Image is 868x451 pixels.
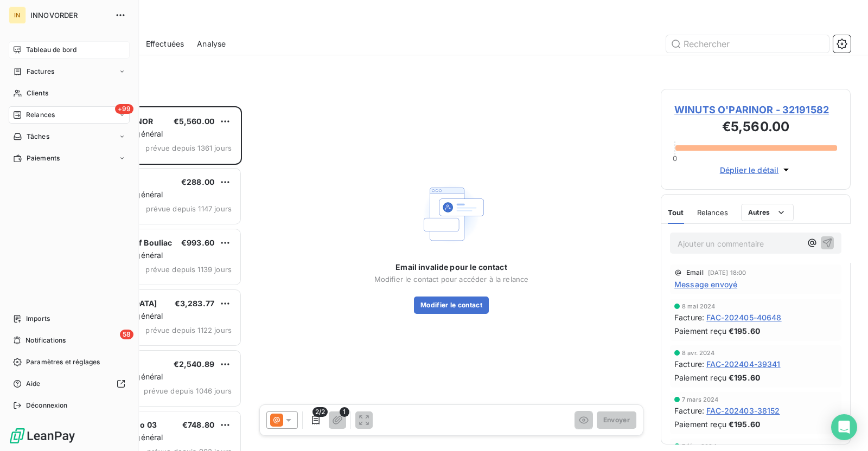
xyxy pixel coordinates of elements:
span: 2/2 [312,407,328,417]
span: Paiement reçu [674,418,726,430]
span: Paiement reçu [674,372,726,383]
a: +99Relances [9,106,130,124]
span: prévue depuis 1139 jours [145,265,232,274]
div: IN [9,7,26,24]
span: €5,560.00 [174,117,214,126]
span: Paiements [27,153,60,163]
span: Analyse [197,38,226,49]
span: Aide [26,379,41,389]
span: €2,540.89 [174,359,214,369]
span: [DATE] 18:00 [708,269,746,276]
span: Paiement reçu [674,325,726,337]
h3: €5,560.00 [674,117,837,139]
span: prévue depuis 1147 jours [146,204,232,213]
span: prévue depuis 1122 jours [145,326,232,334]
span: Notifications [25,336,66,345]
a: Imports [9,310,130,327]
span: 0 [673,154,677,163]
span: Imports [26,314,50,324]
span: 8 mai 2024 [682,303,716,310]
span: Relances [697,208,728,217]
span: Déconnexion [26,401,68,410]
span: 1 [340,407,349,417]
span: +99 [115,104,133,114]
span: FAC-202405-40648 [706,312,781,323]
span: Clients [27,88,48,98]
span: prévue depuis 1361 jours [145,144,232,152]
span: Déplier le détail [720,164,779,176]
span: Factures [27,67,54,76]
span: €993.60 [181,238,214,247]
span: Paramètres et réglages [26,357,100,367]
input: Rechercher [666,35,829,53]
span: Facture : [674,405,704,416]
span: €195.60 [729,372,760,383]
span: Tableau de bord [26,45,76,55]
span: €748.80 [182,420,214,429]
a: Factures [9,63,130,80]
a: Aide [9,375,130,392]
a: Paramètres et réglages [9,353,130,371]
span: Tout [668,208,684,217]
img: Logo LeanPay [9,427,76,444]
a: Clients [9,85,130,102]
span: 7 mars 2024 [682,396,719,403]
span: Effectuées [146,38,184,49]
button: Envoyer [597,411,636,429]
span: Message envoyé [674,279,737,290]
img: Empty state [417,179,486,249]
span: €195.60 [729,325,760,337]
span: Facture : [674,358,704,370]
a: Tâches [9,128,130,145]
button: Autres [741,204,794,221]
span: Relances [26,110,55,120]
span: 7 févr. 2024 [682,443,717,449]
button: Déplier le détail [717,164,795,176]
span: Email [686,269,704,276]
span: Tâches [27,132,49,141]
span: WINUTS O'PARINOR - 32191582 [674,102,837,117]
a: Tableau de bord [9,41,130,59]
span: Email invalide pour le contact [395,262,507,273]
span: €3,283.77 [175,299,214,308]
span: INNOVORDER [30,11,108,20]
span: prévue depuis 1046 jours [144,386,232,395]
div: Open Intercom Messenger [831,414,857,440]
span: Modifier le contact pour accéder à la relance [374,275,529,284]
span: 8 avr. 2024 [682,350,715,356]
span: €195.60 [729,418,760,430]
span: FAC-202404-39341 [706,358,780,370]
span: Facture : [674,312,704,323]
span: 58 [120,330,133,339]
a: Paiements [9,150,130,167]
span: €288.00 [181,177,214,186]
button: Modifier le contact [414,297,489,314]
span: FAC-202403-38152 [706,405,780,416]
div: grid [52,106,242,451]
